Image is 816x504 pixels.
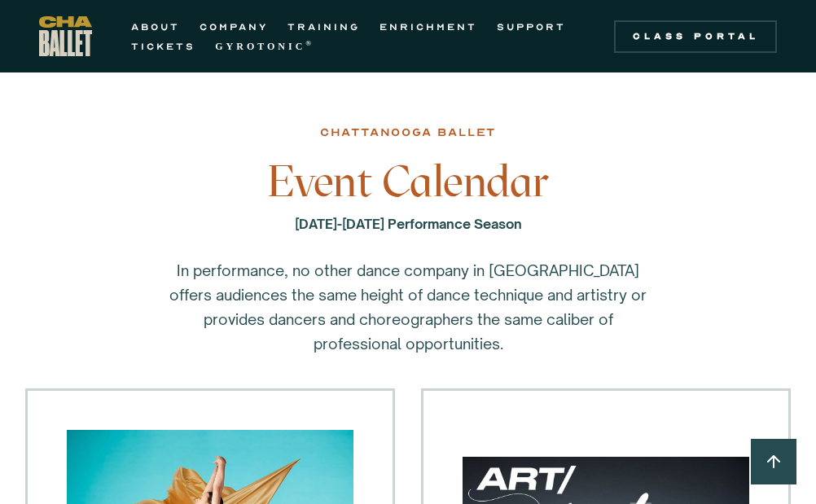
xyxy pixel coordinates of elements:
a: TICKETS [131,37,195,56]
a: SUPPORT [497,17,566,37]
a: Class Portal [614,20,777,53]
p: In performance, no other dance company in [GEOGRAPHIC_DATA] offers audiences the same height of d... [164,258,652,356]
a: ENRICHMENT [379,17,477,37]
sup: ® [305,39,314,47]
a: TRAINING [287,17,360,37]
a: ABOUT [131,17,180,37]
div: chattanooga ballet [320,123,496,142]
a: GYROTONIC® [215,37,314,56]
a: COMPANY [200,17,268,37]
strong: [DATE]-[DATE] Performance Season [295,216,522,232]
div: Class Portal [624,30,767,43]
strong: GYROTONIC [215,41,305,52]
h3: Event Calendar [143,157,673,206]
a: home [39,16,92,56]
